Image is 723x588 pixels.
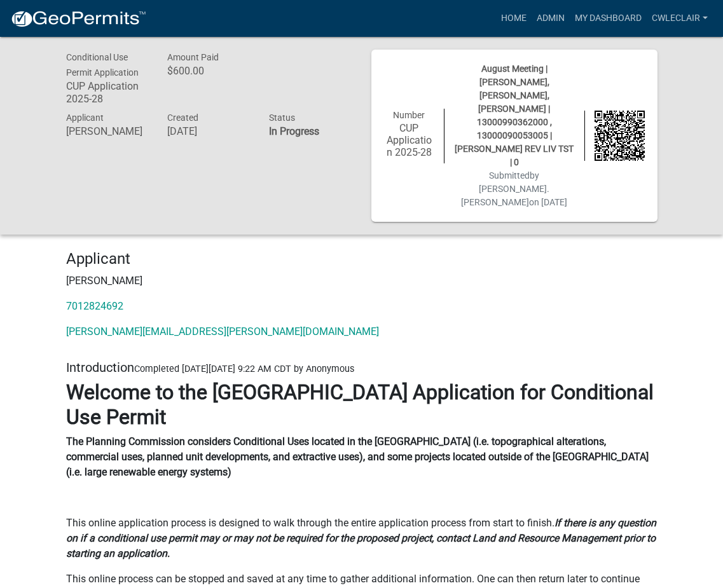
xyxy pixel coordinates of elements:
span: by [PERSON_NAME].[PERSON_NAME] [461,170,549,207]
span: Amount Paid [167,52,219,62]
a: [PERSON_NAME][EMAIL_ADDRESS][PERSON_NAME][DOMAIN_NAME] [66,325,379,338]
a: My Dashboard [570,6,647,31]
strong: Welcome to the [GEOGRAPHIC_DATA] Application for Conditional Use Permit [66,380,654,428]
span: Completed [DATE][DATE] 9:22 AM CDT by Anonymous [134,364,354,374]
strong: The Planning Commission considers Conditional Uses located in the [GEOGRAPHIC_DATA] (i.e. topogra... [66,435,649,478]
img: QR code [595,111,645,161]
span: Created [167,113,198,123]
span: Submitted on [DATE] [461,170,567,207]
a: Home [496,6,532,31]
span: Conditional Use Permit Application [66,52,139,78]
h6: [PERSON_NAME] [66,125,149,137]
strong: In Progress [269,125,319,137]
h4: Applicant [66,250,658,268]
p: This online application process is designed to walk through the entire application process from s... [66,516,658,561]
a: 7012824692 [66,300,123,312]
span: Status [269,113,295,123]
h6: [DATE] [167,125,250,137]
p: [PERSON_NAME] [66,273,658,289]
span: August Meeting | [PERSON_NAME], [PERSON_NAME], [PERSON_NAME] | 13000990362000 , 13000090053005 | ... [455,64,574,167]
h5: Introduction [66,360,658,375]
a: Admin [532,6,570,31]
strong: If there is any question on if a conditional use permit may or may not be required for the propos... [66,517,656,559]
span: Applicant [66,113,104,123]
h6: CUP Application 2025-28 [66,80,149,104]
h6: CUP Application 2025-28 [384,122,434,159]
h6: $600.00 [167,65,250,77]
a: cwleclair [647,6,713,31]
span: Number [393,110,425,120]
